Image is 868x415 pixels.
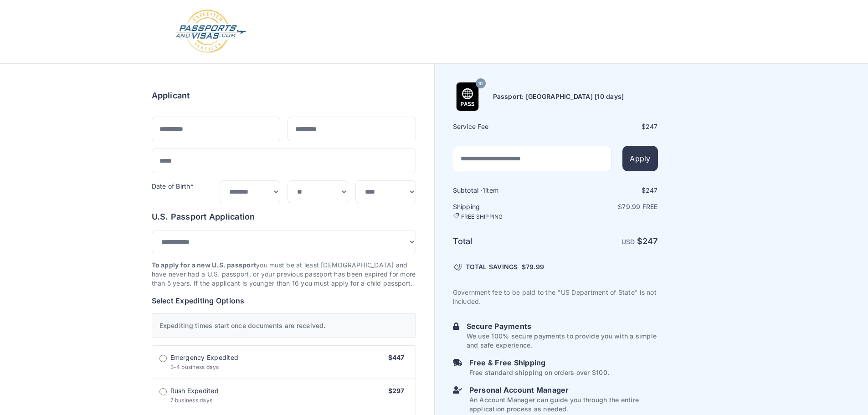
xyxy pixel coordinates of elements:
[467,332,658,350] p: We use 100% secure payments to provide you with a simple and safe experience.
[522,262,544,272] span: $
[467,321,658,332] h6: Secure Payments
[453,82,482,111] img: Product Name
[469,357,609,368] h6: Free & Free Shipping
[622,146,657,171] button: Apply
[152,210,416,223] h6: U.S. Passport Application
[621,238,635,246] span: USD
[469,395,658,414] p: An Account Manager can guide you through the entire application process as needed.
[637,236,658,246] strong: $
[175,9,247,54] img: Logo
[493,92,624,101] h6: Passport: [GEOGRAPHIC_DATA] [10 days]
[642,203,658,210] span: Free
[453,202,555,220] h6: Shipping
[466,262,518,272] span: TOTAL SAVINGS
[152,261,416,288] p: you must be at least [DEMOGRAPHIC_DATA] and have never had a U.S. passport, or your previous pass...
[556,122,658,131] div: $
[526,263,544,271] span: 79.99
[152,261,257,269] strong: To apply for a new U.S. passport
[469,384,658,395] h6: Personal Account Manager
[170,364,219,370] span: 3-4 business days
[622,203,640,210] span: 79.99
[461,213,503,220] span: FREE SHIPPING
[152,313,416,338] div: Expediting times start once documents are received.
[388,387,405,395] span: $297
[453,235,555,248] h6: Total
[388,354,405,361] span: $447
[152,295,416,306] h6: Select Expediting Options
[642,236,658,246] span: 247
[170,397,213,404] span: 7 business days
[478,78,483,90] span: 10
[170,386,219,395] span: Rush Expedited
[556,202,658,211] p: $
[469,368,609,377] p: Free standard shipping on orders over $100.
[453,288,658,306] p: Government fee to be paid to the "US Department of State" is not included.
[556,186,658,195] div: $
[483,186,485,194] span: 1
[453,122,555,131] h6: Service Fee
[170,353,239,362] span: Emergency Expedited
[646,123,658,130] span: 247
[453,186,555,195] h6: Subtotal · item
[152,182,194,190] label: Date of Birth*
[152,89,190,102] h6: Applicant
[646,186,658,194] span: 247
